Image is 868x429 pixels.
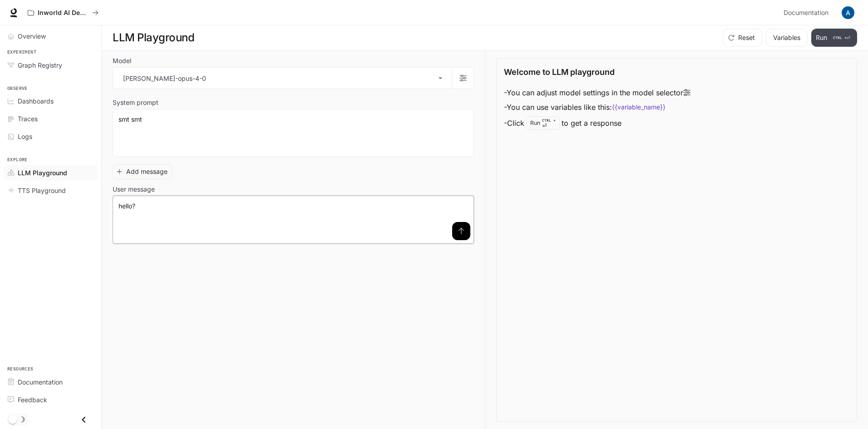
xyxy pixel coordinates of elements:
span: Documentation [18,377,63,387]
a: Logs [4,128,98,144]
span: Overview [18,31,46,41]
a: Traces [4,111,98,127]
button: User avatar [839,4,857,22]
div: [PERSON_NAME]-opus-4-0 [113,68,452,89]
p: ⏎ [831,34,853,42]
span: Dark mode toggle [8,414,17,424]
img: User avatar [842,6,854,19]
span: Graph Registry [18,60,62,70]
button: Add message [113,164,172,179]
span: Traces [18,114,38,123]
li: - You can use variables like this: [504,100,690,114]
span: Dashboards [18,96,54,106]
p: [PERSON_NAME]-opus-4-0 [123,74,206,83]
a: Graph Registry [4,57,98,73]
span: Feedback [18,395,47,404]
code: {{variable_name}} [612,103,666,112]
a: Documentation [780,4,835,22]
p: ⏎ [542,118,556,128]
p: CTRL + [542,118,556,123]
span: TTS Playground [18,186,66,195]
li: - You can adjust model settings in the model selector [504,85,690,100]
li: - Click to get a response [504,114,690,132]
div: Run [526,116,560,130]
p: Inworld AI Demos [38,9,89,17]
p: CTRL + [833,35,847,40]
a: LLM Playground [4,165,98,181]
a: Overview [4,28,98,44]
span: Documentation [784,7,829,19]
button: Close drawer [74,410,94,429]
h1: LLM Playground [113,29,194,47]
button: Reset [723,29,762,47]
span: LLM Playground [18,168,67,178]
a: TTS Playground [4,182,98,198]
button: All workspaces [24,4,103,22]
p: User message [113,186,155,192]
a: Dashboards [4,93,98,109]
a: Feedback [4,392,98,408]
span: Logs [18,132,32,141]
p: Model [113,58,131,64]
p: System prompt [113,99,158,106]
button: Variables [766,29,808,47]
p: Welcome to LLM playground [504,66,615,78]
a: Documentation [4,374,98,390]
button: RunCTRL +⏎ [811,29,857,47]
